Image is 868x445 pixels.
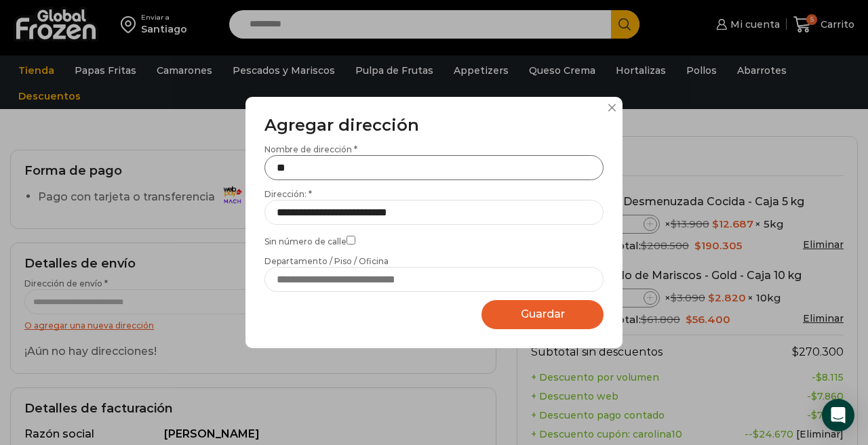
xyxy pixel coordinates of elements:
[264,144,604,180] label: Nombre de dirección *
[264,200,604,225] input: Dirección: *
[521,308,565,320] span: Guardar
[264,188,604,225] label: Dirección: *
[822,399,854,431] div: Open Intercom Messenger
[481,300,604,329] button: Guardar
[347,236,355,245] input: Sin número de calle
[264,155,604,180] input: Nombre de dirección *
[264,116,604,135] h3: Agregar dirección
[264,267,604,292] input: Departamento / Piso / Oficina
[264,233,604,247] label: Sin número de calle
[264,255,604,292] label: Departamento / Piso / Oficina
